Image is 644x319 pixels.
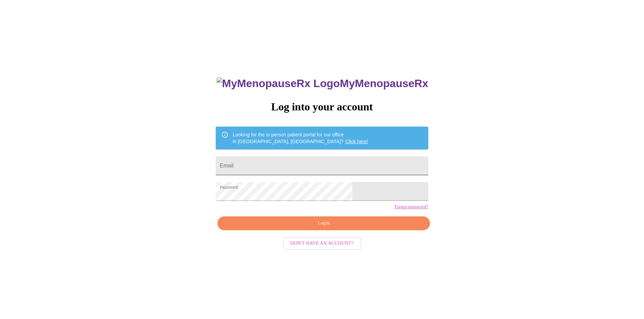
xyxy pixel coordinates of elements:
h3: MyMenopauseRx [217,77,428,90]
h3: Log into your account [216,101,428,113]
a: Forgot password? [395,204,428,210]
span: Login [225,219,422,228]
img: MyMenopauseRx Logo [217,77,340,90]
a: Don't have an account? [281,240,363,245]
a: Click here! [345,139,368,144]
button: Login [217,216,430,230]
span: Don't have an account? [290,239,354,248]
div: Looking for the in person patient portal for our office in [GEOGRAPHIC_DATA], [GEOGRAPHIC_DATA]? [233,129,368,148]
button: Don't have an account? [283,237,361,250]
